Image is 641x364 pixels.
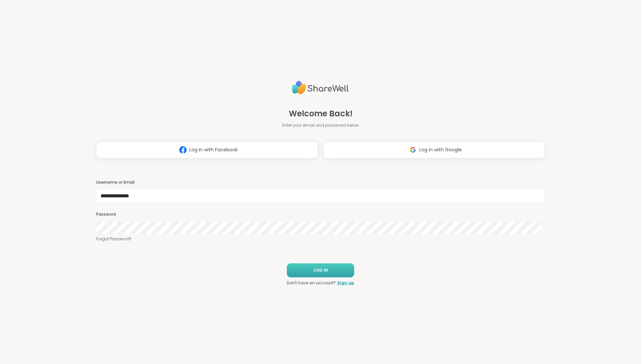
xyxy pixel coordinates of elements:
span: Enter your email and password below [282,122,359,128]
button: Log in with Google [323,142,545,158]
span: Don't have an account? [287,280,336,286]
img: ShareWell Logomark [407,144,419,156]
a: Sign up [337,280,354,286]
img: ShareWell Logo [292,78,349,97]
h3: Username or Email [96,180,545,185]
span: Log in with Facebook [189,146,238,153]
button: Log in with Facebook [96,142,318,158]
span: Welcome Back! [289,108,353,120]
img: ShareWell Logomark [177,144,189,156]
a: Forgot Password? [96,236,545,242]
span: Log in with Google [419,146,462,153]
h3: Password [96,212,545,217]
span: LOG IN [313,267,328,273]
button: LOG IN [287,263,354,277]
